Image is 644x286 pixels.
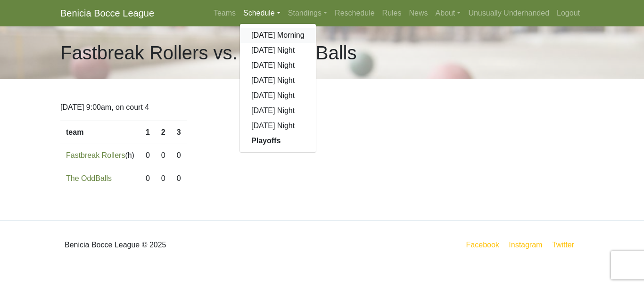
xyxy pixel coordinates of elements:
td: 0 [156,144,171,167]
a: Unusually Underhanded [464,4,553,23]
a: Fastbreak Rollers [66,151,125,159]
a: [DATE] Morning [240,28,316,43]
a: Schedule [239,4,284,23]
p: [DATE] 9:00am, on court 4 [60,102,584,113]
a: Teams [210,4,239,23]
a: Instagram [507,239,544,251]
a: Standings [284,4,331,23]
td: 0 [140,167,156,190]
a: [DATE] Night [240,73,316,88]
div: Benicia Bocce League © 2025 [53,228,322,262]
th: 1 [140,121,156,144]
th: 3 [171,121,187,144]
td: 0 [171,167,187,190]
a: Logout [553,4,584,23]
a: Facebook [464,239,501,251]
div: Schedule [239,24,316,153]
a: The OddBalls [66,174,112,182]
a: [DATE] Night [240,118,316,133]
a: Reschedule [331,4,379,23]
td: 0 [140,144,156,167]
th: 2 [156,121,171,144]
a: Playoffs [240,133,316,148]
h1: Fastbreak Rollers vs. The OddBalls [60,41,356,64]
a: Twitter [550,239,582,251]
a: [DATE] Night [240,58,316,73]
a: News [405,4,431,23]
th: team [60,121,140,144]
a: About [432,4,465,23]
a: [DATE] Night [240,88,316,103]
a: [DATE] Night [240,43,316,58]
a: Benicia Bocce League [60,4,154,23]
strong: Playoffs [251,137,281,145]
td: 0 [171,144,187,167]
td: (h) [60,144,140,167]
a: Rules [379,4,405,23]
a: [DATE] Night [240,103,316,118]
td: 0 [156,167,171,190]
